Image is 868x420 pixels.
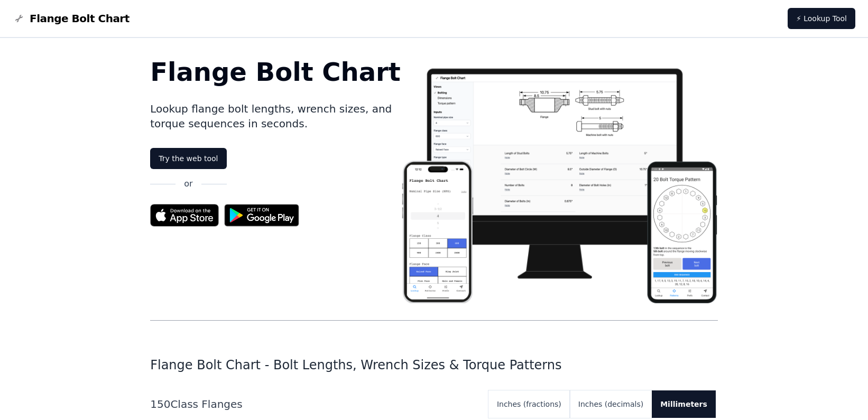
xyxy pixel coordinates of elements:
[150,59,401,85] h1: Flange Bolt Chart
[570,390,652,418] button: Inches (decimals)
[150,148,226,169] a: Try the web tool
[219,199,304,232] img: Get it on Google Play
[13,11,130,26] a: Flange Bolt Chart LogoFlange Bolt Chart
[150,101,401,131] p: Lookup flange bolt lengths, wrench sizes, and torque sequences in seconds.
[150,397,480,412] h2: 150 Class Flanges
[652,390,716,418] button: Millimeters
[13,12,25,25] img: Flange Bolt Chart Logo
[150,204,219,227] img: App Store badge for the Flange Bolt Chart app
[788,8,855,29] a: ⚡ Lookup Tool
[401,59,718,303] img: Flange bolt chart app screenshot
[30,11,130,26] span: Flange Bolt Chart
[488,390,570,418] button: Inches (fractions)
[184,178,192,190] p: or
[150,357,718,374] h1: Flange Bolt Chart - Bolt Lengths, Wrench Sizes & Torque Patterns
